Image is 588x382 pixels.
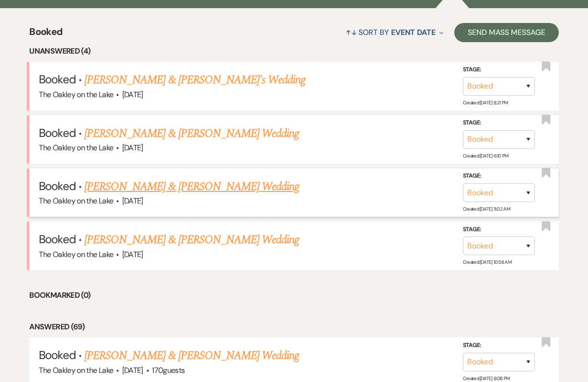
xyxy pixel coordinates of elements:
[39,72,75,87] span: Booked
[463,206,510,212] span: Created: [DATE] 11:02 AM
[122,143,143,153] span: [DATE]
[463,118,535,128] label: Stage:
[39,90,113,100] span: The Oakley on the Lake
[39,125,75,140] span: Booked
[463,100,508,106] span: Created: [DATE] 8:21 PM
[463,153,508,159] span: Created: [DATE] 6:10 PM
[463,259,511,265] span: Created: [DATE] 10:58 AM
[463,225,535,235] label: Stage:
[454,23,559,42] button: Send Mass Message
[84,178,299,195] a: [PERSON_NAME] & [PERSON_NAME] Wedding
[84,71,306,89] a: [PERSON_NAME] & [PERSON_NAME]'s Wedding
[122,90,143,100] span: [DATE]
[29,45,558,57] li: Unanswered (4)
[122,365,143,375] span: [DATE]
[39,179,75,193] span: Booked
[152,365,184,375] span: 170 guests
[342,20,447,45] button: Sort By Event Date
[463,340,535,351] label: Stage:
[39,232,75,247] span: Booked
[29,24,62,45] span: Booked
[39,196,113,206] span: The Oakley on the Lake
[29,321,558,333] li: Answered (69)
[39,143,113,153] span: The Oakley on the Lake
[122,196,143,206] span: [DATE]
[463,65,535,75] label: Stage:
[122,249,143,259] span: [DATE]
[39,365,113,375] span: The Oakley on the Lake
[346,27,357,37] span: ↑↓
[29,289,558,302] li: Bookmarked (0)
[84,347,299,364] a: [PERSON_NAME] & [PERSON_NAME] Wedding
[84,231,299,248] a: [PERSON_NAME] & [PERSON_NAME] Wedding
[39,249,113,259] span: The Oakley on the Lake
[463,171,535,181] label: Stage:
[84,125,299,142] a: [PERSON_NAME] & [PERSON_NAME] Wedding
[391,27,436,37] span: Event Date
[39,348,75,362] span: Booked
[463,375,510,381] span: Created: [DATE] 9:08 PM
